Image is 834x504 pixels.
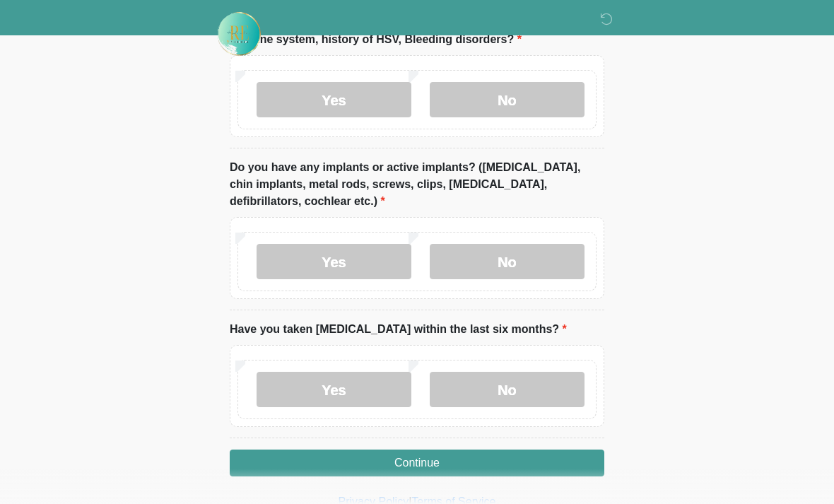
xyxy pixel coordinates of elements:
label: Yes [257,372,411,407]
label: No [430,82,585,117]
label: Yes [257,244,411,279]
label: Do you have any implants or active implants? ([MEDICAL_DATA], chin implants, metal rods, screws, ... [230,159,604,210]
button: Continue [230,450,604,476]
label: No [430,244,585,279]
label: No [430,372,585,407]
img: Rehydrate Aesthetics & Wellness Logo [216,11,262,57]
label: Yes [257,82,411,117]
label: Have you taken [MEDICAL_DATA] within the last six months? [230,321,567,338]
